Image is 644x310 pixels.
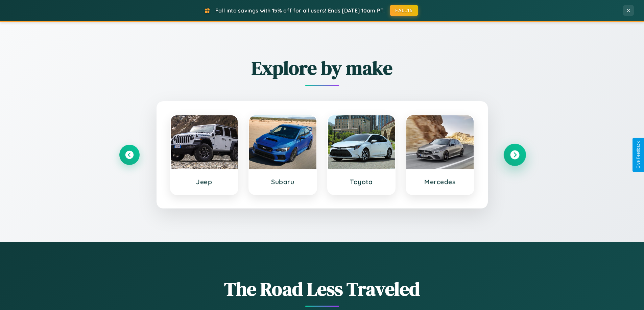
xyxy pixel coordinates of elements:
[215,7,385,14] span: Fall into savings with 15% off for all users! Ends [DATE] 10am PT.
[390,5,418,16] button: FALL15
[256,178,310,186] h3: Subaru
[335,178,388,186] h3: Toyota
[636,141,641,169] div: Give Feedback
[119,276,525,302] h1: The Road Less Traveled
[413,178,467,186] h3: Mercedes
[119,55,525,81] h2: Explore by make
[177,178,231,186] h3: Jeep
